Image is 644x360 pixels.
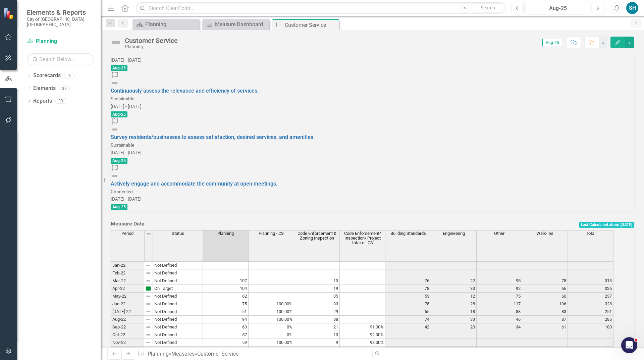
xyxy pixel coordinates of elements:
td: 13 [294,277,340,285]
td: [DATE]-22 [111,308,144,316]
small: [DATE] - [DATE] [111,196,142,202]
td: 180 [568,323,613,331]
div: Customer Service [125,37,178,44]
td: 62 [203,293,249,300]
input: Search Below... [27,53,94,65]
span: Aug-25 [111,158,127,164]
td: 34 [477,323,522,331]
input: Search ClearPoint... [136,2,506,14]
img: 8DAGhfEEPCf229AAAAAElFTkSuQmCC [146,294,151,299]
td: 83 [522,308,568,316]
span: Aug-25 [111,204,127,210]
td: 75 [203,300,249,308]
td: 21 [294,323,340,331]
td: 75 [477,293,522,300]
td: 107 [203,277,249,285]
td: 313 [568,277,613,285]
span: Aug-25 [542,39,562,46]
a: Planning [134,20,198,29]
img: 8DAGhfEEPCf229AAAAAElFTkSuQmCC [146,324,151,330]
td: 100.00% [249,308,294,316]
td: 28 [431,300,477,308]
td: 66 [522,285,568,293]
td: Not Defined [153,316,203,323]
div: Planning [125,44,178,49]
td: 0% [249,323,294,331]
td: Not Defined [153,323,203,331]
td: 91.00% [340,323,385,331]
td: 18 [431,308,477,316]
a: Survey residents/businesses to assess satisfaction, desired services, and amenities [111,134,313,140]
td: Not Defined [153,339,203,347]
button: Search [471,3,504,13]
div: Planning [145,20,198,29]
td: Not Defined [153,277,203,285]
small: Sustainable [111,96,134,101]
span: Building Standards [390,231,426,236]
td: Not Defined [153,300,203,308]
a: Continuously assess the relevance and efficiency of services. [111,88,259,94]
td: 59 [203,339,249,347]
span: Planning [217,231,234,236]
td: Dec-22 [111,347,144,354]
span: Last Calculated about [DATE] [579,222,634,228]
td: 100.00% [249,300,294,308]
td: 12 [431,293,477,300]
iframe: Intercom live chat [621,337,637,353]
td: Not Defined [153,347,203,354]
td: 87 [522,316,568,323]
td: 42 [385,323,431,331]
div: 33 [55,98,66,104]
td: 33 [431,316,477,323]
td: 35 [294,293,340,300]
td: 104 [203,285,249,293]
span: Other [494,231,504,236]
td: 100.00% [249,339,294,347]
div: Aug-25 [528,4,588,12]
td: 92.00% [340,331,385,339]
td: 33 [294,300,340,308]
td: 100.00% [249,316,294,323]
td: Aug-22 [111,316,144,323]
td: Nov-22 [111,339,144,347]
div: Measure Dashboard [215,20,268,29]
td: 326 [568,285,613,293]
div: 6 [64,73,75,79]
td: May-22 [111,293,144,300]
span: Engineering [443,231,465,236]
a: Reports [33,97,52,105]
span: Elements & Reports [27,8,94,16]
a: Scorecards [33,72,61,80]
h3: Measure Data [111,221,311,227]
span: Status [172,231,184,236]
td: Mar-22 [111,277,144,285]
a: Elements [33,85,56,92]
td: 46 [477,316,522,323]
div: 39 [59,86,70,91]
td: 53 [385,293,431,300]
div: SH [626,2,638,14]
img: 8DAGhfEEPCf229AAAAAElFTkSuQmCC [146,231,151,237]
td: 29 [294,308,340,316]
td: 285 [568,316,613,323]
span: Walk-Ins [536,231,553,236]
td: 76 [385,277,431,285]
td: 117 [477,300,522,308]
img: 8DAGhfEEPCf229AAAAAElFTkSuQmCC [146,332,151,338]
td: Not Defined [153,308,203,316]
span: Total [586,231,595,236]
small: Sustainable [111,142,134,148]
img: 8DAGhfEEPCf229AAAAAElFTkSuQmCC [146,263,151,268]
div: Customer Service [197,351,238,357]
span: Search [481,5,495,10]
small: Sustainable [111,50,134,55]
img: 8DAGhfEEPCf229AAAAAElFTkSuQmCC [146,317,151,322]
img: 8DAGhfEEPCf229AAAAAElFTkSuQmCC [146,270,151,276]
span: Period [121,231,133,236]
img: Not Defined [111,79,119,87]
a: Actively engage and accommodate the community at open meetings. [111,181,278,187]
td: 92 [477,285,522,293]
td: Sep-22 [111,323,144,331]
td: 65 [385,308,431,316]
img: ClearPoint Strategy [3,7,15,19]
